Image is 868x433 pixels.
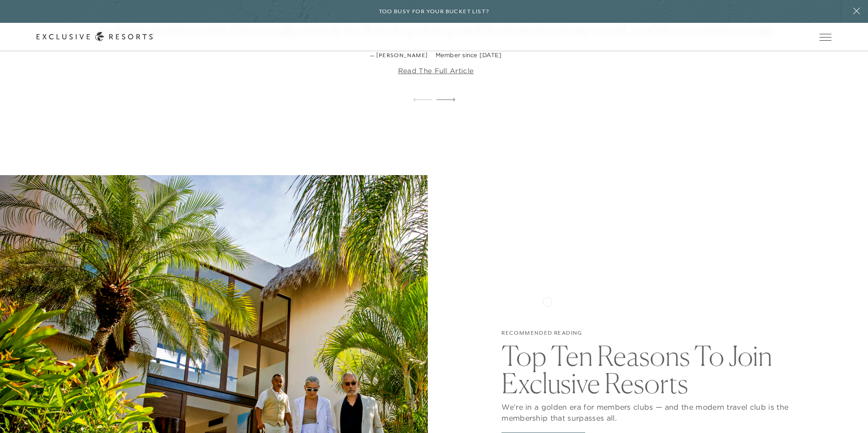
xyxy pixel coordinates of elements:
button: Open navigation [819,34,831,40]
p: Member since [DATE] [436,51,502,60]
h6: Too busy for your bucket list? [379,7,490,16]
p: We’re in a golden era for members clubs — and the modern travel club is the membership that surpa... [501,397,807,423]
h6: — [PERSON_NAME] [370,51,428,60]
h6: Recommended Reading [501,329,807,337]
h2: Top Ten Reasons To Join Exclusive Resorts [501,337,807,397]
a: Read the full article [398,66,474,75]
